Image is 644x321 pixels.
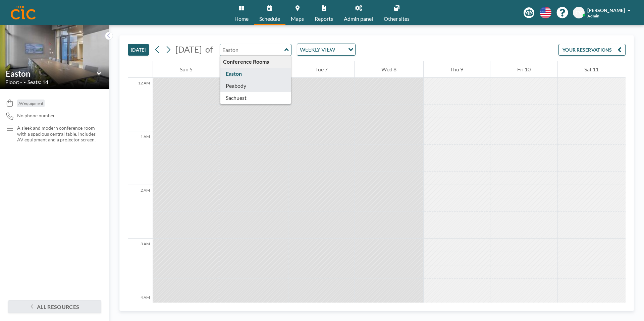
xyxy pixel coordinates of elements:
div: Easton [220,68,291,80]
span: CV [576,10,582,16]
input: Easton [6,69,97,78]
span: Seats: 14 [28,79,48,85]
span: Floor: - [5,79,22,85]
div: Tue 7 [288,61,354,78]
div: 1 AM [128,131,153,185]
span: Reports [315,16,333,21]
input: Easton [220,44,284,55]
img: organization-logo [11,6,36,19]
span: Other sites [384,16,410,21]
span: Maps [291,16,304,21]
button: All resources [8,300,101,313]
div: Sachuest [220,92,291,104]
span: [DATE] [175,44,202,54]
span: AV equipment [18,101,43,106]
span: Schedule [259,16,280,21]
div: 12 AM [128,78,153,131]
div: Search for option [297,44,355,55]
div: Conference Rooms [220,56,291,68]
span: of [205,44,213,55]
span: WEEKLY VIEW [299,45,336,54]
div: 3 AM [128,239,153,292]
div: Fri 10 [490,61,557,78]
div: Wed 8 [355,61,423,78]
span: Home [234,16,249,21]
span: Admin panel [344,16,373,21]
p: A sleek and modern conference room with a spacious central table. Includes AV equipment and a pro... [17,125,96,143]
span: Admin [587,13,599,18]
div: Sat 11 [558,61,626,78]
div: Thu 9 [424,61,490,78]
button: YOUR RESERVATIONS [558,44,626,56]
button: [DATE] [128,44,149,56]
span: • [24,80,26,84]
div: 2 AM [128,185,153,239]
div: Mon 6 [219,61,288,78]
span: [PERSON_NAME] [587,7,625,13]
span: No phone number [17,113,55,119]
div: Sun 5 [153,61,219,78]
input: Search for option [337,45,344,54]
div: Peabody [220,80,291,92]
